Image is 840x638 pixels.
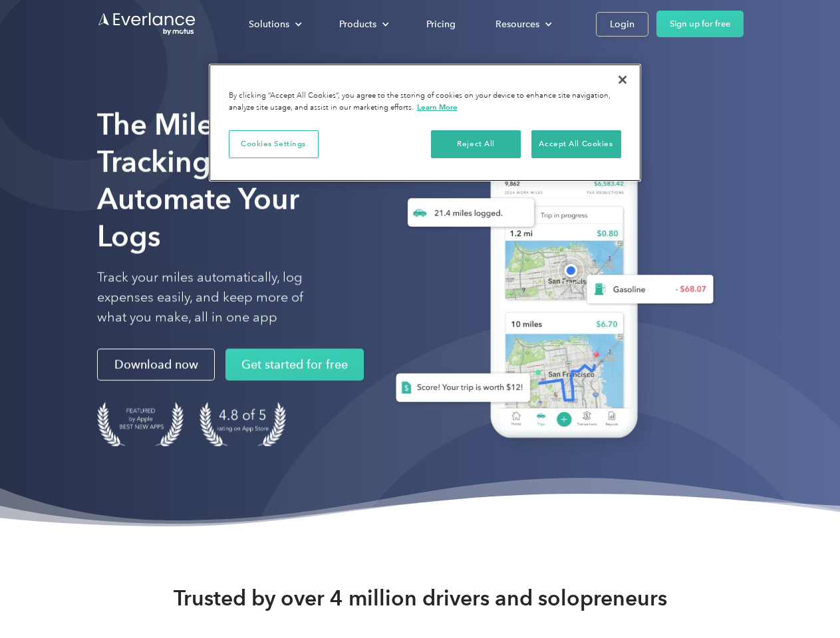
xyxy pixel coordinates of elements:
strong: Trusted by over 4 million drivers and solopreneurs [174,585,667,611]
div: By clicking “Accept All Cookies”, you agree to the storing of cookies on your device to enhance s... [229,90,621,114]
img: Badge for Featured by Apple Best New Apps [97,402,184,447]
button: Cookies Settings [229,130,319,158]
a: Sign up for free [656,11,744,37]
a: Pricing [413,13,469,36]
img: Everlance, mileage tracker app, expense tracking app [374,126,724,458]
div: Solutions [249,16,289,33]
div: Products [339,16,376,33]
div: Resources [482,13,563,36]
a: More information about your privacy, opens in a new tab [417,102,458,112]
a: Go to homepage [97,11,197,37]
button: Reject All [431,130,521,158]
div: Login [610,16,634,33]
a: Get started for free [225,349,364,381]
div: Resources [495,16,539,33]
p: Track your miles automatically, log expenses easily, and keep more of what you make, all in one app [97,268,335,328]
a: Download now [97,349,215,381]
div: Products [326,13,400,36]
div: Privacy [209,64,641,181]
img: 4.9 out of 5 stars on the app store [200,402,286,447]
div: Cookie banner [209,64,641,181]
button: Close [608,65,637,94]
div: Pricing [426,16,456,33]
button: Accept All Cookies [531,130,621,158]
a: Login [596,12,648,37]
div: Solutions [235,13,313,36]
